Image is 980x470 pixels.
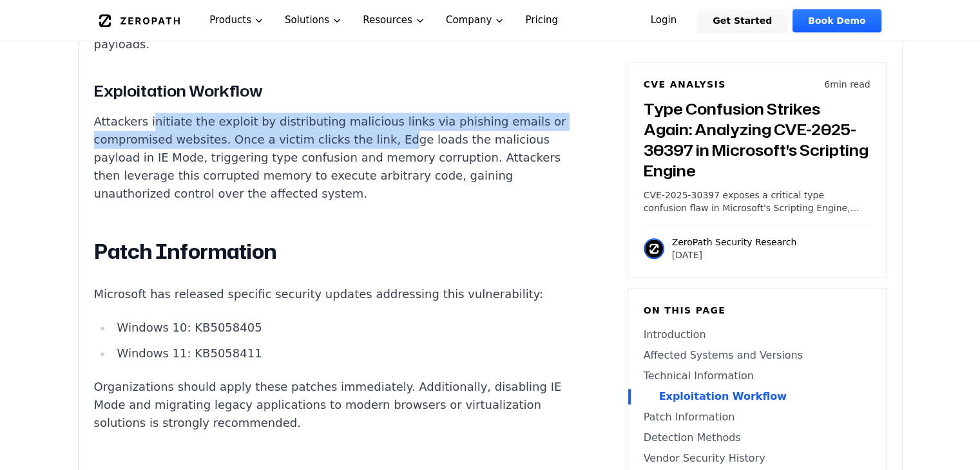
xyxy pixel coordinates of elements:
a: Book Demo [793,9,881,32]
a: Affected Systems and Versions [644,348,870,363]
li: Windows 11: KB5058411 [112,344,573,362]
h6: On this page [644,304,870,317]
p: CVE-2025-30397 exposes a critical type confusion flaw in Microsoft's Scripting Engine, enabling r... [644,189,870,214]
h3: Exploitation Workflow [94,79,573,102]
h6: CVE Analysis [644,78,726,91]
a: Get Started [697,9,787,32]
a: Exploitation Workflow [644,389,870,404]
p: [DATE] [672,249,797,261]
a: Introduction [644,327,870,343]
p: 6 min read [824,78,870,91]
p: Organizations should apply these patches immediately. Additionally, disabling IE Mode and migrati... [94,378,573,432]
h2: Patch Information [94,239,573,265]
a: Technical Information [644,368,870,384]
img: ZeroPath Security Research [644,238,664,259]
h3: Type Confusion Strikes Again: Analyzing CVE-2025-30397 in Microsoft's Scripting Engine [644,99,870,181]
p: Microsoft has released specific security updates addressing this vulnerability: [94,285,573,303]
a: Detection Methods [644,430,870,446]
p: Attackers initiate the exploit by distributing malicious links via phishing emails or compromised... [94,113,573,203]
li: Windows 10: KB5058405 [112,319,573,337]
a: Vendor Security History [644,451,870,466]
a: Login [635,9,693,32]
p: ZeroPath Security Research [672,236,797,249]
a: Patch Information [644,409,870,425]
